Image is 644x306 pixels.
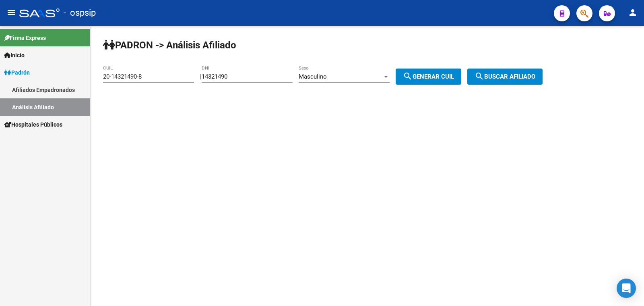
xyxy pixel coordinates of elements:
span: Padrón [4,68,30,77]
mat-icon: search [403,71,413,81]
strong: PADRON -> Análisis Afiliado [103,40,236,51]
span: Generar CUIL [403,73,454,80]
span: Masculino [299,73,327,80]
mat-icon: person [628,8,638,17]
span: Inicio [4,51,25,60]
button: Generar CUIL [396,69,461,85]
span: Firma Express [4,33,46,42]
mat-icon: search [475,71,484,81]
button: Buscar afiliado [467,69,543,85]
span: Hospitales Públicos [4,120,62,129]
span: Buscar afiliado [475,73,535,80]
mat-icon: menu [6,8,16,17]
div: Open Intercom Messenger [617,279,636,298]
span: - ospsip [64,4,96,22]
div: | [200,73,467,80]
